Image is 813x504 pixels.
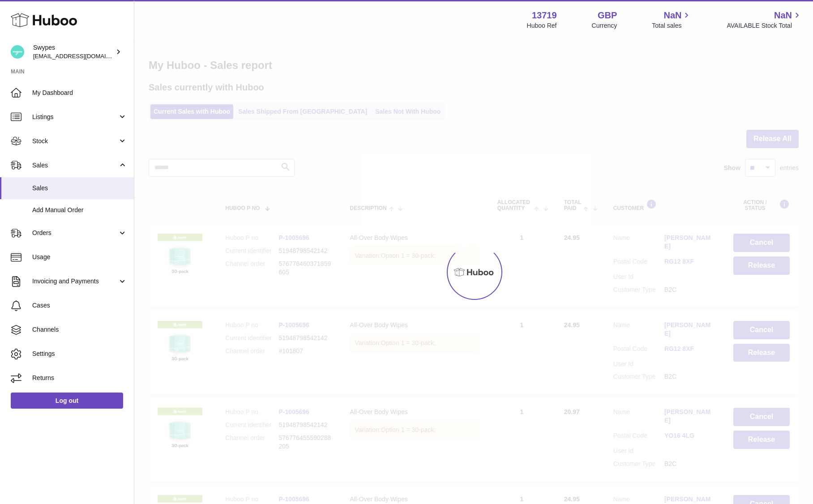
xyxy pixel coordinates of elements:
[32,137,118,145] span: Stock
[32,350,127,358] span: Settings
[32,206,127,214] span: Add Manual Order
[11,393,123,409] a: Log out
[32,113,118,121] span: Listings
[32,89,127,97] span: My Dashboard
[32,229,118,237] span: Orders
[727,9,802,30] a: NaN AVAILABLE Stock Total
[33,52,132,60] span: [EMAIL_ADDRESS][DOMAIN_NAME]
[32,161,118,170] span: Sales
[32,374,127,382] span: Returns
[32,253,127,261] span: Usage
[727,21,802,30] span: AVAILABLE Stock Total
[32,325,127,334] span: Channels
[32,184,127,192] span: Sales
[532,9,557,21] strong: 13719
[32,277,118,286] span: Invoicing and Payments
[592,21,617,30] div: Currency
[774,9,792,21] span: NaN
[32,301,127,310] span: Cases
[652,21,692,30] span: Total sales
[663,9,681,21] span: NaN
[652,9,692,30] a: NaN Total sales
[598,9,617,21] strong: GBP
[11,45,24,59] img: hello@swypes.co.uk
[527,21,557,30] div: Huboo Ref
[33,43,114,60] div: Swypes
